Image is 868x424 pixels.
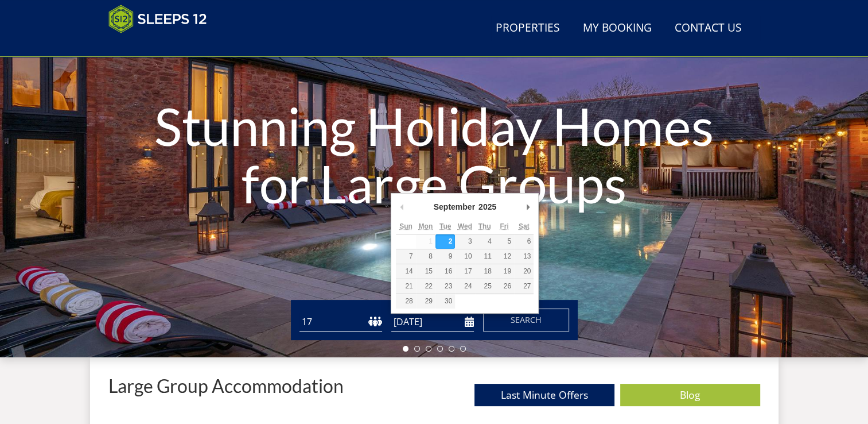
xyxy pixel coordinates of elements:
span: Search [511,314,542,325]
abbr: Monday [418,222,433,230]
button: 19 [495,264,514,279]
button: 12 [495,249,514,264]
button: 26 [495,279,514,294]
button: 22 [416,279,435,294]
abbr: Saturday [519,222,530,230]
abbr: Sunday [399,222,412,230]
button: 5 [495,234,514,249]
a: My Booking [578,16,656,41]
button: 11 [475,249,495,264]
input: Arrival Date [391,313,474,332]
button: 15 [416,264,435,279]
button: 3 [455,234,474,249]
abbr: Thursday [478,222,491,230]
button: 2 [435,234,455,249]
button: 17 [455,264,474,279]
abbr: Tuesday [439,222,451,230]
button: 9 [435,249,455,264]
button: 29 [416,294,435,309]
button: 10 [455,249,474,264]
button: 18 [475,264,495,279]
div: September [432,198,477,215]
button: 23 [435,279,455,294]
button: 13 [514,249,534,264]
abbr: Wednesday [458,222,472,230]
img: Sleeps 12 [108,5,207,33]
button: 25 [475,279,495,294]
button: 30 [435,294,455,309]
a: Properties [491,16,565,41]
button: 24 [455,279,474,294]
button: 6 [514,234,534,249]
button: 27 [514,279,534,294]
button: 7 [396,249,415,264]
abbr: Friday [500,222,508,230]
button: 8 [416,249,435,264]
button: 14 [396,264,415,279]
button: 4 [475,234,495,249]
button: Search [483,309,569,332]
button: 21 [396,279,415,294]
a: Last Minute Offers [474,384,614,406]
a: Contact Us [670,16,746,41]
div: 2025 [477,198,498,215]
a: Blog [620,384,760,406]
button: 28 [396,294,415,309]
button: Next Month [522,198,534,215]
button: 20 [514,264,534,279]
button: 16 [435,264,455,279]
button: Previous Month [396,198,407,215]
iframe: Customer reviews powered by Trustpilot [103,40,223,50]
p: Large Group Accommodation [108,376,344,396]
h1: Stunning Holiday Homes for Large Groups [130,74,738,235]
